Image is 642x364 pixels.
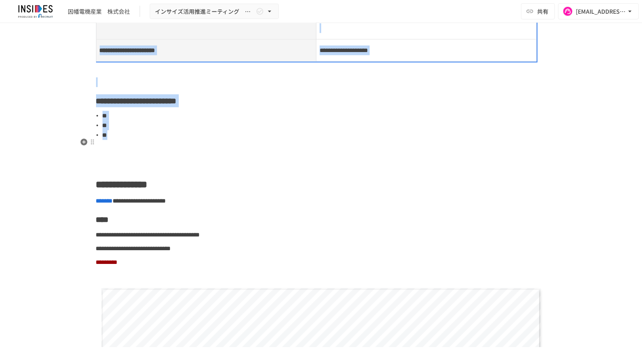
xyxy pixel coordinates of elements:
img: JmGSPSkPjKwBq77AtHmwC7bJguQHJlCRQfAXtnx4WuV [10,5,61,18]
button: 共有 [521,3,555,19]
div: 因幡電機産業 株式会社 [68,7,130,16]
button: [EMAIL_ADDRESS][DOMAIN_NAME] [558,3,639,19]
button: インサイズ活用推進ミーティング ～2回目～ [150,4,279,19]
span: 共有 [537,7,548,16]
div: [EMAIL_ADDRESS][DOMAIN_NAME] [576,6,626,17]
span: インサイズ活用推進ミーティング ～2回目～ [155,6,254,17]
